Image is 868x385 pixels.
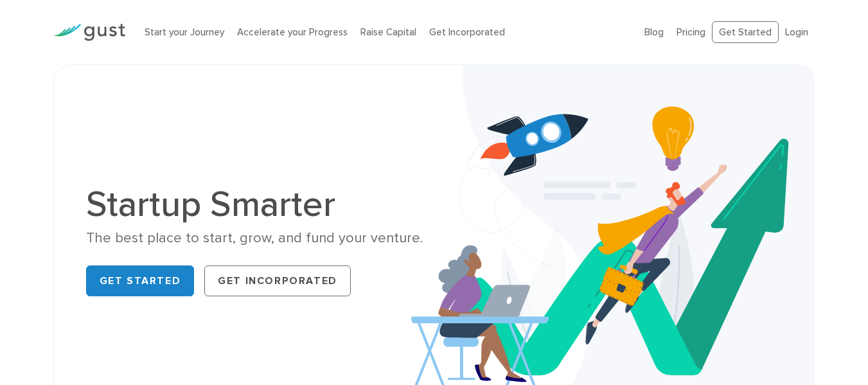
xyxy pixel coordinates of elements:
[785,26,808,38] a: Login
[53,24,125,41] img: Gust Logo
[145,26,224,38] a: Start your Journey
[86,265,195,296] a: Get Started
[237,26,348,38] a: Accelerate your Progress
[429,26,505,38] a: Get Incorporated
[677,26,705,38] a: Pricing
[360,26,416,38] a: Raise Capital
[644,26,664,38] a: Blog
[712,21,779,44] a: Get Started
[86,229,425,247] div: The best place to start, grow, and fund your venture.
[204,265,351,296] a: Get Incorporated
[86,186,425,222] h1: Startup Smarter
